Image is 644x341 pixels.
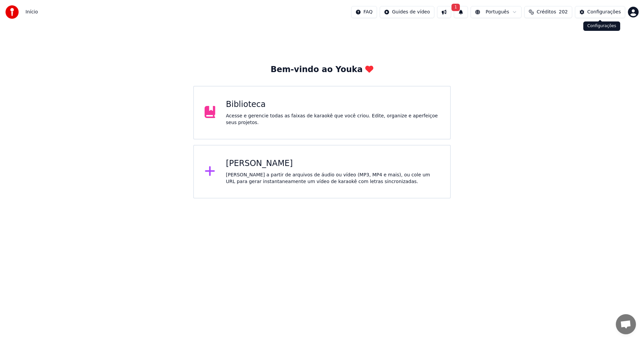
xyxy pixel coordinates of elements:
[271,64,373,75] div: Bem-vindo ao Youka
[454,6,468,18] button: 1
[351,6,377,18] button: FAQ
[25,9,38,15] span: Início
[226,172,440,185] div: [PERSON_NAME] a partir de arquivos de áudio ou vídeo (MP3, MP4 e mais), ou cole um URL para gerar...
[616,314,636,334] a: Bate-papo aberto
[587,9,621,15] div: Configurações
[25,9,38,15] nav: breadcrumb
[226,113,440,126] div: Acesse e gerencie todas as faixas de karaokê que você criou. Edite, organize e aperfeiçoe seus pr...
[583,21,620,31] div: Configurações
[559,9,568,15] span: 202
[380,6,434,18] button: Guides de vídeo
[575,6,625,18] button: Configurações
[537,9,556,15] span: Créditos
[5,5,19,19] img: youka
[226,99,440,110] div: Biblioteca
[451,4,460,11] span: 1
[226,158,440,169] div: [PERSON_NAME]
[524,6,572,18] button: Créditos202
